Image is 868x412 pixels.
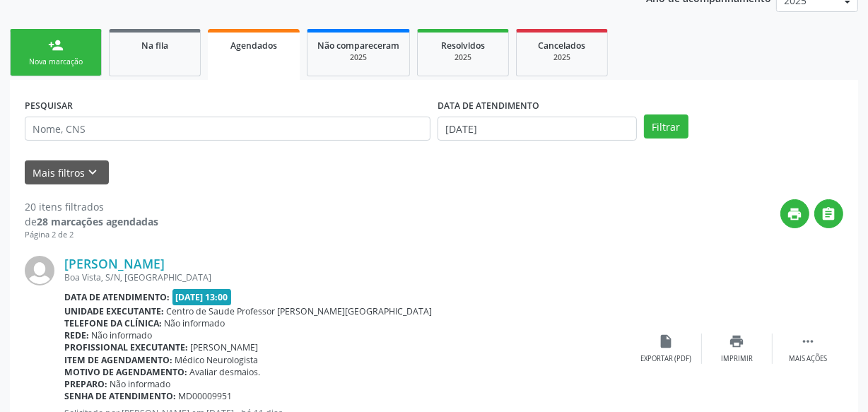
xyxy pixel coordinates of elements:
span: MD00009951 [179,390,233,402]
span: Cancelados [539,40,586,52]
i:  [800,334,816,349]
span: Não compareceram [317,40,399,52]
i:  [821,206,837,222]
span: Não informado [165,317,225,329]
div: Imprimir [721,354,753,364]
div: Mais ações [789,354,827,364]
button: print [780,199,809,228]
span: Agendados [230,40,277,52]
b: Item de agendamento: [64,354,172,366]
div: person_add [48,37,64,53]
button:  [814,199,843,228]
div: Boa Vista, S/N, [GEOGRAPHIC_DATA] [64,271,631,283]
div: Exportar (PDF) [641,354,692,364]
b: Preparo: [64,378,107,390]
i: keyboard_arrow_down [86,165,101,180]
label: DATA DE ATENDIMENTO [438,95,539,117]
div: 2025 [428,52,498,63]
span: Na fila [141,40,168,52]
div: de [25,214,158,229]
b: Senha de atendimento: [64,390,176,402]
input: Selecione um intervalo [438,117,637,141]
span: Centro de Saude Professor [PERSON_NAME][GEOGRAPHIC_DATA] [167,305,433,317]
span: Médico Neurologista [175,354,259,366]
b: Telefone da clínica: [64,317,162,329]
div: 2025 [527,52,597,63]
span: [PERSON_NAME] [191,341,259,353]
span: Avaliar desmaios. [190,366,261,378]
a: [PERSON_NAME] [64,256,165,271]
i: print [787,206,803,222]
div: Página 2 de 2 [25,229,158,241]
div: 20 itens filtrados [25,199,158,214]
i: print [729,334,745,349]
span: Resolvidos [441,40,485,52]
i: insert_drive_file [659,334,674,349]
b: Data de atendimento: [64,291,170,303]
b: Rede: [64,329,89,341]
button: Mais filtroskeyboard_arrow_down [25,160,109,185]
b: Unidade executante: [64,305,164,317]
span: Não informado [92,329,153,341]
span: [DATE] 13:00 [172,289,232,305]
img: img [25,256,54,286]
input: Nome, CNS [25,117,430,141]
div: 2025 [317,52,399,63]
label: PESQUISAR [25,95,73,117]
button: Filtrar [644,114,688,139]
b: Profissional executante: [64,341,188,353]
span: Não informado [110,378,171,390]
b: Motivo de agendamento: [64,366,187,378]
div: Nova marcação [20,57,91,67]
strong: 28 marcações agendadas [37,215,158,228]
